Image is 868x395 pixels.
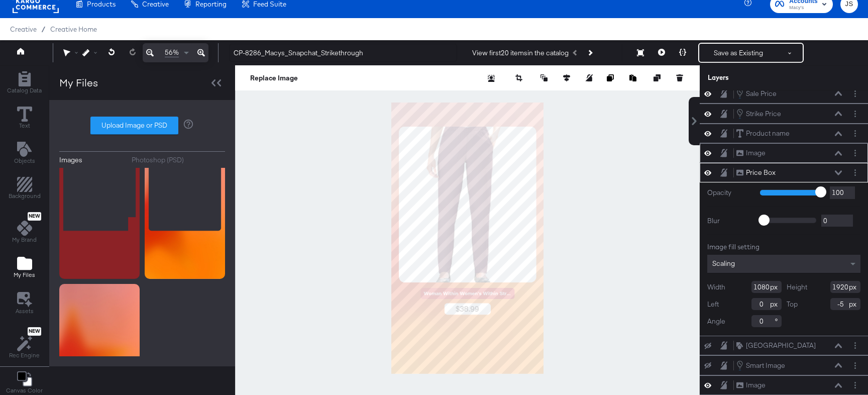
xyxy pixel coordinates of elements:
[787,282,807,292] label: Height
[736,380,766,390] button: Image
[10,25,37,33] span: Creative
[708,73,810,82] div: Layers
[11,104,38,133] button: Text
[583,44,597,62] button: Next Product
[9,351,40,359] span: Rec Engine
[736,108,782,119] button: Strike Price
[746,168,776,177] div: Price Box
[707,300,719,309] label: Left
[50,25,97,33] a: Creative Home
[14,271,35,279] span: My Files
[8,254,41,282] button: Add Files
[132,155,184,165] div: Photoshop (PSD)
[607,74,614,81] svg: Copy image
[6,210,43,247] button: NewMy Brand
[707,216,752,226] label: Blur
[789,4,818,12] span: Macy's
[746,109,781,119] div: Strike Price
[746,89,777,98] div: Sale Price
[488,75,495,82] svg: Remove background
[707,317,725,326] label: Angle
[736,340,816,351] button: [GEOGRAPHIC_DATA]
[9,192,41,200] span: Background
[850,360,860,371] button: Layer Options
[10,289,40,318] button: Assets
[16,307,34,315] span: Assets
[165,48,179,57] span: 56%
[850,109,860,119] button: Layer Options
[28,328,41,335] span: New
[250,73,298,83] button: Replace Image
[8,139,41,168] button: Add Text
[850,340,860,351] button: Layer Options
[28,213,41,220] span: New
[707,242,860,252] div: Image fill setting
[707,188,752,197] label: Opacity
[712,259,735,268] span: Scaling
[3,325,46,362] button: NewRec Engine
[746,148,766,158] div: Image
[14,157,35,165] span: Objects
[607,73,617,83] button: Copy image
[850,167,860,178] button: Layer Options
[746,380,766,390] div: Image
[746,129,790,138] div: Product name
[12,236,37,244] span: My Brand
[736,360,786,371] button: Smart Image
[707,282,725,292] label: Width
[736,128,790,139] button: Product name
[1,69,48,97] button: Add Rectangle
[850,88,860,99] button: Layer Options
[59,75,98,90] div: My Files
[6,386,43,394] span: Canvas Color
[472,48,569,58] div: View first 20 items in the catalog
[736,148,766,158] button: Image
[746,361,785,370] div: Smart Image
[7,86,42,94] span: Catalog Data
[746,341,816,350] div: [GEOGRAPHIC_DATA]
[736,88,777,99] button: Sale Price
[787,300,798,309] label: Top
[3,175,47,204] button: Add Rectangle
[629,74,636,81] svg: Paste image
[850,128,860,139] button: Layer Options
[629,73,639,83] button: Paste image
[850,380,860,390] button: Layer Options
[132,155,226,165] button: Photoshop (PSD)
[59,155,124,165] button: Images
[850,148,860,158] button: Layer Options
[59,155,82,165] div: Images
[19,122,30,130] span: Text
[699,44,778,62] button: Save as Existing
[736,167,776,178] button: Price Box
[37,25,50,33] span: /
